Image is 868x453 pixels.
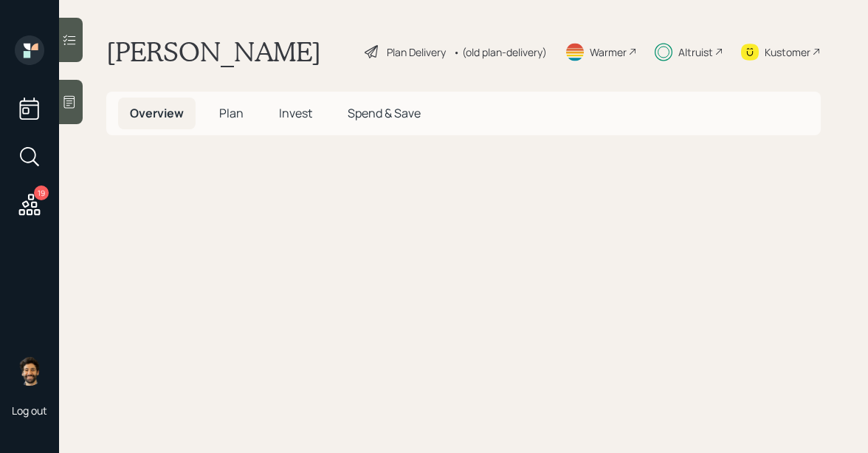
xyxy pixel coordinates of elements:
[348,105,421,121] span: Spend & Save
[453,44,547,60] div: • (old plan-delivery)
[34,185,49,200] div: 19
[279,105,312,121] span: Invest
[130,105,184,121] span: Overview
[219,105,244,121] span: Plan
[387,44,446,60] div: Plan Delivery
[590,44,627,60] div: Warmer
[106,35,321,68] h1: [PERSON_NAME]
[15,356,44,386] img: eric-schwartz-headshot.png
[678,44,713,60] div: Altruist
[12,403,47,418] div: Log out
[765,44,810,60] div: Kustomer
